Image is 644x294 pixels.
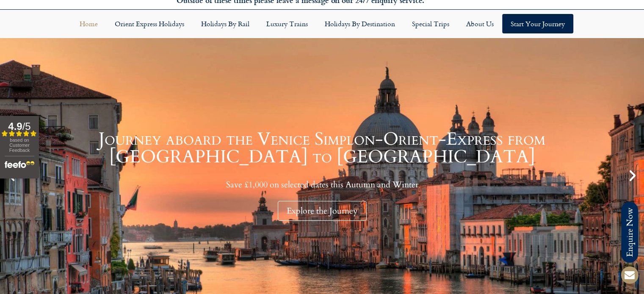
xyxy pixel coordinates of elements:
nav: Menu [4,14,640,33]
div: Next slide [625,168,640,183]
a: Luxury Trains [258,14,316,33]
a: Holidays by Destination [316,14,404,33]
a: Start your Journey [502,14,573,33]
p: Save £1,000 on selected dates this Autumn and Winter [21,179,623,190]
a: Home [71,14,106,33]
div: Explore the Journey [278,201,367,221]
a: Special Trips [404,14,458,33]
h1: Journey aboard the Venice Simplon-Orient-Express from [GEOGRAPHIC_DATA] to [GEOGRAPHIC_DATA] [21,130,623,166]
a: Holidays by Rail [193,14,258,33]
a: Orient Express Holidays [106,14,193,33]
a: About Us [458,14,502,33]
